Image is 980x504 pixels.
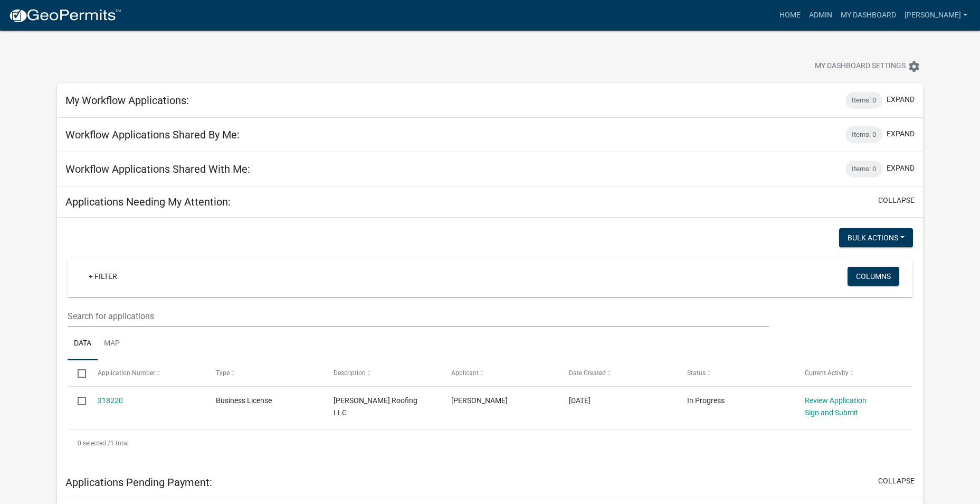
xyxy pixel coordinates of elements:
a: Admin [805,5,836,25]
div: Items: 0 [845,92,882,109]
button: expand [887,128,915,139]
h5: Applications Pending Payment: [65,476,212,489]
datatable-header-cell: Date Created [559,360,677,386]
a: + Filter [80,267,126,286]
span: Type [216,369,230,377]
a: Map [98,327,126,361]
span: Date Created [569,369,606,377]
div: 1 total [68,430,912,456]
span: Applicant [451,369,479,377]
span: Freeman Roofing LLC [334,396,417,417]
span: Current Activity [805,369,849,377]
h5: Applications Needing My Attention: [65,195,231,208]
button: collapse [878,195,915,206]
datatable-header-cell: Application Number [88,360,205,386]
div: collapse [57,218,923,466]
a: Data [68,327,98,361]
datatable-header-cell: Select [68,360,88,386]
span: Business License [216,396,272,405]
button: expand [887,94,915,105]
button: Bulk Actions [839,228,913,247]
span: Application Number [98,369,155,377]
span: In Progress [687,396,725,405]
span: Status [687,369,706,377]
button: collapse [878,475,915,487]
button: expand [887,163,915,174]
span: Description [334,369,366,377]
div: Items: 0 [845,161,882,178]
span: James Freeman [451,396,508,405]
h5: Workflow Applications Shared With Me: [65,163,250,175]
h5: My Workflow Applications: [65,94,189,107]
datatable-header-cell: Description [324,360,441,386]
span: 0 selected / [78,440,110,447]
a: My Dashboard [836,5,900,25]
datatable-header-cell: Status [677,360,794,386]
input: Search for applications [68,305,769,327]
a: [PERSON_NAME] [900,5,972,25]
div: Items: 0 [845,126,882,143]
span: My Dashboard Settings [815,60,906,73]
span: 10/01/2024 [569,396,591,405]
a: Home [775,5,805,25]
button: My Dashboard Settingssettings [806,56,929,77]
h5: Workflow Applications Shared By Me: [65,128,240,141]
a: 318220 [98,396,123,405]
a: Sign and Submit [805,408,858,417]
button: Columns [848,267,899,286]
a: Review Application [805,396,867,405]
i: settings [908,60,920,73]
datatable-header-cell: Applicant [441,360,559,386]
datatable-header-cell: Type [205,360,323,386]
datatable-header-cell: Current Activity [795,360,912,386]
